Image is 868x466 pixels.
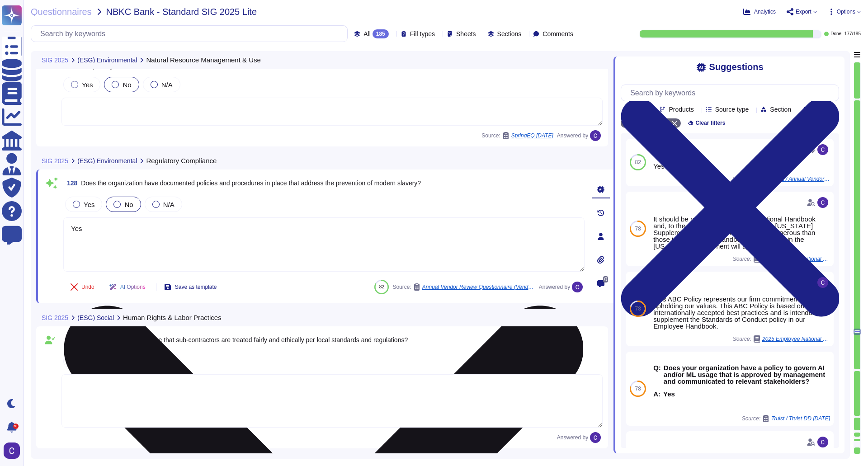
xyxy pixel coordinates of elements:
span: 82 [635,160,641,165]
img: user [817,437,828,447]
b: A: [653,391,660,397]
button: user [2,441,26,461]
span: Analytics [754,9,776,14]
span: (ESG) Environmental [77,158,137,164]
span: Regulatory Compliance [146,157,217,164]
span: (ESG) Environmental [77,57,137,63]
span: No [124,201,133,208]
span: Sheets [456,31,476,37]
input: Search by keywords [626,85,839,101]
span: N/A [161,81,173,89]
span: 0 [603,276,608,282]
img: user [817,197,828,208]
span: Natural Resource Management & Use [146,56,260,63]
span: Truist / Truist DD [DATE] [771,416,830,421]
img: user [4,442,20,459]
span: Human Rights & Labor Practices [123,314,222,321]
textarea: Yes [63,217,585,272]
img: user [817,144,828,155]
div: 9+ [13,424,19,429]
span: Options [837,9,855,14]
span: SIG 2025 [42,315,68,321]
span: 78 [635,306,641,311]
b: Does your organization have a policy to govern AI and/or ML usage that is approved by management ... [664,364,830,385]
span: 82 [379,284,384,289]
img: user [590,432,601,443]
span: Sections [497,31,522,37]
span: 78 [635,226,641,231]
span: Yes [82,81,93,89]
span: Source: [742,415,830,422]
span: 128 [63,180,77,186]
img: user [817,277,828,288]
span: Yes [84,201,94,208]
span: Answered by [557,133,588,138]
span: NBKC Bank - Standard SIG 2025 Lite [106,7,257,16]
span: Fill types [410,31,435,37]
span: SIG 2025 [42,158,68,164]
span: SpringEQ [DATE] [511,133,553,138]
img: user [572,282,583,292]
span: Does the organization have documented policies and procedures in place that address the preventio... [81,179,421,187]
span: 129 [61,337,75,343]
span: Questionnaires [31,7,92,16]
span: Source: [481,132,553,139]
span: Done: [830,32,843,36]
div: 185 [373,29,389,38]
span: Export [796,9,811,14]
button: Analytics [743,8,776,15]
span: (ESG) Social [77,315,114,321]
b: Yes [663,391,675,397]
span: No [123,81,131,89]
span: 177 / 185 [844,32,861,36]
span: 78 [635,386,641,391]
input: Search by keywords [36,26,347,42]
span: SIG 2025 [42,57,68,63]
span: N/A [163,201,175,208]
img: user [590,130,601,141]
b: Q: [653,364,661,385]
span: All [363,31,371,37]
span: Comments [542,31,573,37]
